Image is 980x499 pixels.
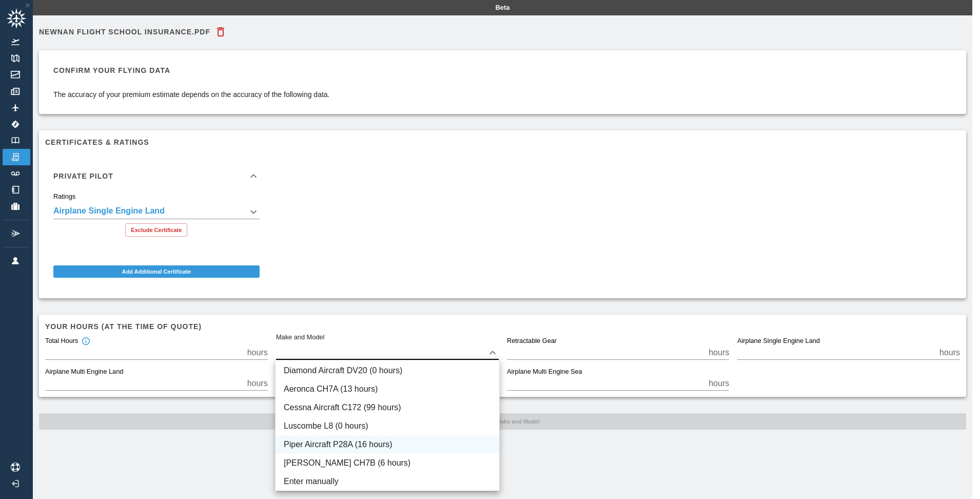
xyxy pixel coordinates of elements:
[276,398,499,417] li: Cessna Aircraft C172 (99 hours)
[276,361,499,380] li: Diamond Aircraft DV20 (0 hours)
[276,454,499,472] li: [PERSON_NAME] CH7B (6 hours)
[276,417,499,435] li: Luscombe L8 (0 hours)
[276,380,499,398] li: Aeronca CH7A (13 hours)
[276,435,499,454] li: Piper Aircraft P28A (16 hours)
[276,472,499,491] li: Enter manually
